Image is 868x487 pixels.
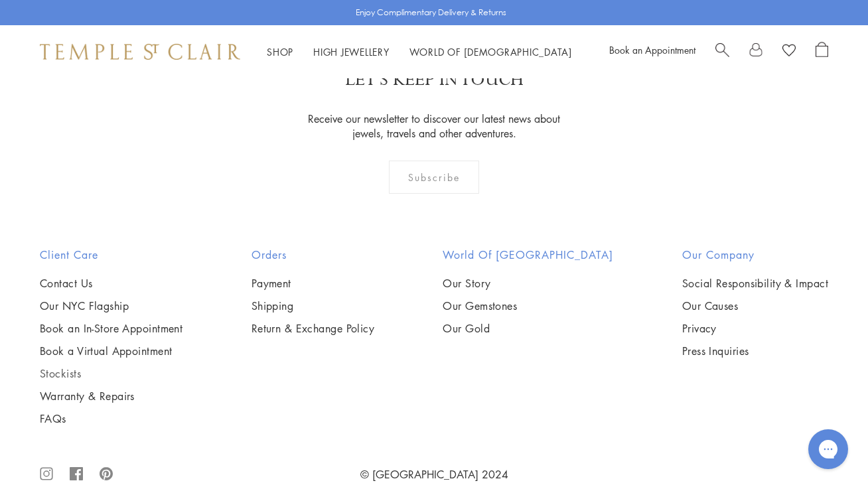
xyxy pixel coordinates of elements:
div: Subscribe [389,161,480,194]
a: Our Story [443,276,613,291]
p: Enjoy Complimentary Delivery & Returns [356,6,506,19]
a: Privacy [682,321,828,336]
a: Our Gemstones [443,299,613,313]
a: ShopShop [267,45,293,58]
a: Social Responsibility & Impact [682,276,828,291]
a: World of [DEMOGRAPHIC_DATA]World of [DEMOGRAPHIC_DATA] [409,45,572,58]
a: Payment [252,276,375,291]
img: Temple St. Clair [40,44,240,60]
a: FAQs [40,411,182,426]
a: Book an In-Store Appointment [40,321,182,336]
iframe: Gorgias live chat messenger [802,425,855,474]
p: Receive our newsletter to discover our latest news about jewels, travels and other adventures. [300,111,569,141]
a: Press Inquiries [682,344,828,358]
a: Contact Us [40,276,182,291]
nav: Main navigation [267,44,572,60]
a: Our NYC Flagship [40,299,182,313]
a: © [GEOGRAPHIC_DATA] 2024 [360,467,508,482]
h2: Our Company [682,247,828,263]
a: High JewelleryHigh Jewellery [313,45,390,58]
h2: World of [GEOGRAPHIC_DATA] [443,247,613,263]
p: LET'S KEEP IN TOUCH [345,68,524,92]
a: Our Gold [443,321,613,336]
a: Book a Virtual Appointment [40,344,182,358]
h2: Client Care [40,247,182,263]
a: Shipping [252,299,375,313]
a: View Wishlist [782,42,796,62]
a: Our Causes [682,299,828,313]
a: Warranty & Repairs [40,389,182,403]
a: Book an Appointment [609,43,695,56]
a: Stockists [40,366,182,381]
a: Return & Exchange Policy [252,321,375,336]
a: Open Shopping Bag [816,42,828,62]
h2: Orders [252,247,375,263]
a: Search [715,42,729,62]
